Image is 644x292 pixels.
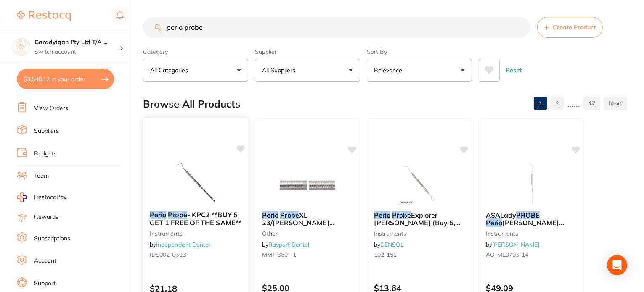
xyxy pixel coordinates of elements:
[255,48,360,55] label: Supplier
[150,66,191,74] p: All Categories
[486,251,528,258] span: AO-ML0703-14
[486,211,516,219] span: ASALady
[150,230,241,237] small: instruments
[374,251,397,258] span: 102-151
[516,211,540,219] em: PROBE
[486,218,564,234] span: [PERSON_NAME] [PERSON_NAME] 15cm
[262,211,353,227] b: Perio Probe XL 23/Williams Double Ended 49-180-001
[168,210,187,219] em: Probe
[374,230,465,237] small: instruments
[280,211,299,219] em: Probe
[17,11,71,21] img: Restocq Logo
[17,192,27,202] img: RestocqPay
[486,211,577,227] b: ASALady PROBE Perio Williams Crille Wood 15cm
[567,99,580,108] p: ......
[143,98,240,110] h2: Browse All Products
[150,210,166,219] em: Perio
[534,95,547,112] a: 1
[156,241,210,248] a: Independent Dental
[34,127,59,135] a: Suppliers
[150,241,210,248] span: by
[262,230,353,237] small: other
[374,66,405,74] p: Relevance
[492,241,539,248] a: [PERSON_NAME]
[486,218,502,227] em: Perio
[504,163,559,205] img: ASALady PROBE Perio Williams Crille Wood 15cm
[486,241,539,248] span: by
[262,66,299,74] p: All Suppliers
[607,255,627,275] div: Open Intercom Messenger
[255,59,360,82] button: All Suppliers
[168,162,223,204] img: Perio Probe - KPC2 **BUY 5 GET 1 FREE OF THE SAME**
[17,192,66,202] a: RestocqPay
[262,211,278,219] em: Perio
[374,241,404,248] span: by
[34,193,66,202] span: RestocqPay
[486,230,577,237] small: instruments
[34,257,56,265] a: Account
[537,17,603,38] button: Create Product
[374,211,465,227] b: Perio Probe Explorer William (Buy 5, get 1 free)
[380,241,404,248] a: DENSOL
[262,251,296,258] span: MMT-380--1
[268,241,309,248] a: Raypurt Dental
[17,69,114,89] button: $3,548.12 in your order
[551,95,564,112] a: 2
[150,210,241,227] span: - KPC2 **BUY 5 GET 1 FREE OF THE SAME**
[392,211,411,219] em: Probe
[374,211,390,219] em: Perio
[34,150,57,158] a: Budgets
[34,104,68,113] a: View Orders
[17,6,71,26] a: Restocq Logo
[34,172,49,180] a: Team
[374,211,460,235] span: Explorer [PERSON_NAME] (Buy 5, get 1 free)
[143,48,248,55] label: Category
[143,17,530,38] input: Search Products
[503,59,524,82] button: Reset
[34,234,70,243] a: Subscriptions
[34,279,56,288] a: Support
[280,163,335,205] img: Perio Probe XL 23/Williams Double Ended 49-180-001
[583,95,600,112] a: 17
[150,251,186,258] span: IDS002-0613
[367,59,472,82] button: Relevance
[34,38,119,47] h4: Garadyigan Pty Ltd T/A Annandale Dental
[392,163,447,205] img: Perio Probe Explorer William (Buy 5, get 1 free)
[262,211,334,242] span: XL 23/[PERSON_NAME] Double Ended [PHONE_NUMBER]
[13,39,30,55] img: Garadyigan Pty Ltd T/A Annandale Dental
[34,213,58,221] a: Rewards
[367,48,472,55] label: Sort By
[553,24,596,31] span: Create Product
[34,48,119,56] p: Switch account
[262,241,309,248] span: by
[143,59,248,82] button: All Categories
[150,211,241,226] b: Perio Probe - KPC2 **BUY 5 GET 1 FREE OF THE SAME**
